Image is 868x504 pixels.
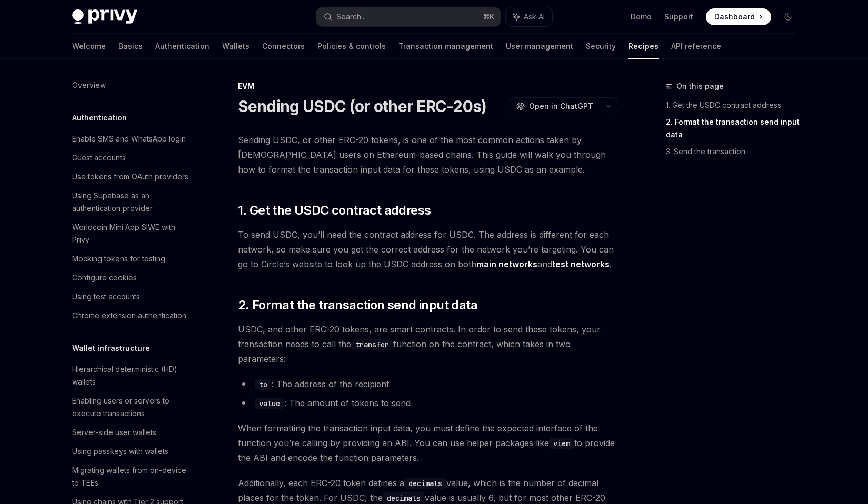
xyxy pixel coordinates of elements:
[64,461,198,492] a: Migrating wallets from on-device to TEEs
[628,34,659,59] a: Recipes
[506,7,552,26] button: Ask AI
[64,218,198,249] a: Worldcoin Mini App SIWE with Privy
[72,445,168,458] div: Using passkeys with wallets
[72,309,186,322] div: Chrome extension authentication
[64,442,198,461] a: Using passkeys with wallets
[664,12,693,22] a: Support
[262,34,305,59] a: Connectors
[64,129,198,148] a: Enable SMS and WhatsApp login
[549,438,574,449] code: viem
[780,8,796,25] button: Toggle dark mode
[64,249,198,268] a: Mocking tokens for testing
[64,306,198,325] a: Chrome extension authentication
[238,81,617,92] div: EVM
[72,79,106,92] div: Overview
[238,421,617,465] span: When formatting the transaction input data, you must define the expected interface of the functio...
[72,395,192,420] div: Enabling users or servers to execute transactions
[238,297,477,314] span: 2. Format the transaction send input data
[238,97,487,116] h1: Sending USDC (or other ERC-20s)
[383,492,425,504] code: decimals
[404,478,446,489] code: decimals
[72,464,192,489] div: Migrating wallets from on-device to TEEs
[238,227,617,271] span: To send USDC, you’ll need the contract address for USDC. The address is different for each networ...
[317,34,386,59] a: Policies & controls
[255,379,272,390] code: to
[714,12,755,22] span: Dashboard
[552,259,610,270] a: test networks
[64,186,198,218] a: Using Supabase as an authentication provider
[255,398,284,409] code: value
[676,80,724,93] span: On this page
[72,253,165,265] div: Mocking tokens for testing
[666,114,805,143] a: 2. Format the transaction send input data
[506,34,573,59] a: User management
[336,11,366,23] div: Search...
[238,322,617,366] span: USDC, and other ERC-20 tokens, are smart contracts. In order to send these tokens, your transacti...
[72,271,137,284] div: Configure cookies
[72,152,126,164] div: Guest accounts
[398,34,493,59] a: Transaction management
[72,112,127,124] h5: Authentication
[72,221,192,246] div: Worldcoin Mini App SIWE with Privy
[64,423,198,442] a: Server-side user wallets
[238,377,617,391] li: : The address of the recipient
[476,259,537,270] a: main networks
[222,34,250,59] a: Wallets
[524,12,545,22] span: Ask AI
[238,133,617,177] span: Sending USDC, or other ERC-20 tokens, is one of the most common actions taken by [DEMOGRAPHIC_DAT...
[510,97,600,115] button: Open in ChatGPT
[118,34,143,59] a: Basics
[72,34,106,59] a: Welcome
[483,13,494,21] span: ⌘ K
[316,7,501,26] button: Search...⌘K
[64,167,198,186] a: Use tokens from OAuth providers
[666,143,805,160] a: 3. Send the transaction
[529,101,593,112] span: Open in ChatGPT
[238,202,431,219] span: 1. Get the USDC contract address
[706,8,771,25] a: Dashboard
[72,363,192,388] div: Hierarchical deterministic (HD) wallets
[64,391,198,423] a: Enabling users or servers to execute transactions
[586,34,616,59] a: Security
[64,287,198,306] a: Using test accounts
[666,97,805,114] a: 1. Get the USDC contract address
[72,133,186,145] div: Enable SMS and WhatsApp login
[64,76,198,95] a: Overview
[631,12,652,22] a: Demo
[238,396,617,410] li: : The amount of tokens to send
[155,34,209,59] a: Authentication
[72,290,140,303] div: Using test accounts
[64,268,198,287] a: Configure cookies
[64,360,198,391] a: Hierarchical deterministic (HD) wallets
[72,9,137,24] img: dark logo
[72,170,188,183] div: Use tokens from OAuth providers
[72,342,150,355] h5: Wallet infrastructure
[351,339,393,350] code: transfer
[64,148,198,167] a: Guest accounts
[72,426,156,439] div: Server-side user wallets
[72,189,192,215] div: Using Supabase as an authentication provider
[671,34,721,59] a: API reference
